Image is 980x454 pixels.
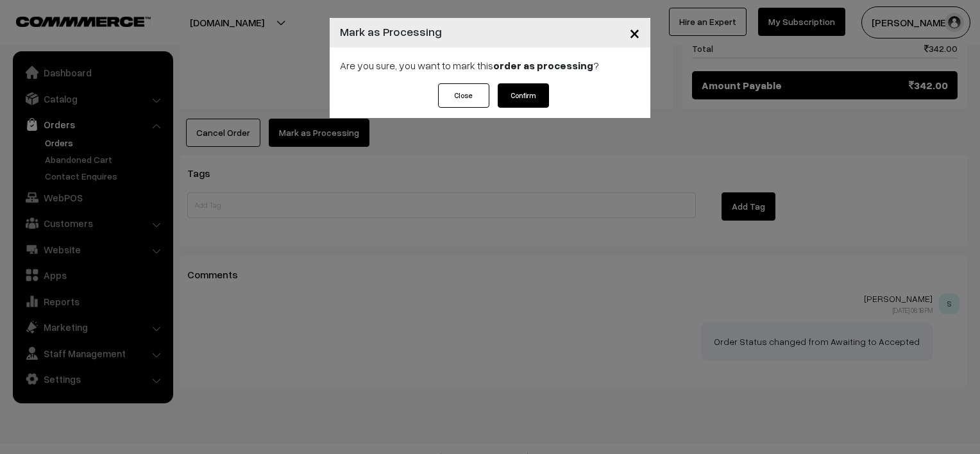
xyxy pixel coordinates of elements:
[493,59,593,72] strong: order as processing
[619,13,650,53] button: Close
[340,23,442,40] h4: Mark as Processing
[330,47,650,83] div: Are you sure, you want to mark this ?
[629,21,640,44] span: ×
[438,83,489,108] button: Close
[498,83,549,108] button: Confirm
